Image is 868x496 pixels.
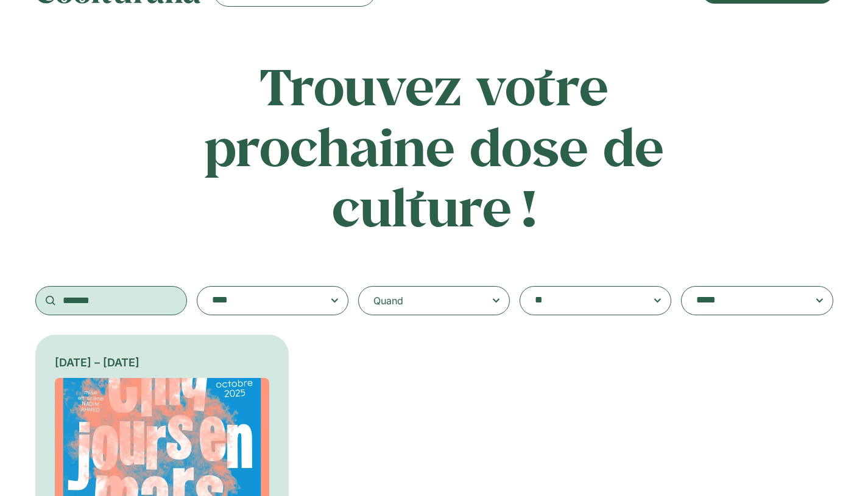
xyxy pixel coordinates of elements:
div: Quand [373,293,403,308]
textarea: Search [696,292,794,309]
textarea: Search [212,292,309,309]
h2: Trouvez votre prochaine dose de culture ! [195,55,674,237]
div: [DATE] – [DATE] [55,354,270,371]
textarea: Search [535,292,632,309]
